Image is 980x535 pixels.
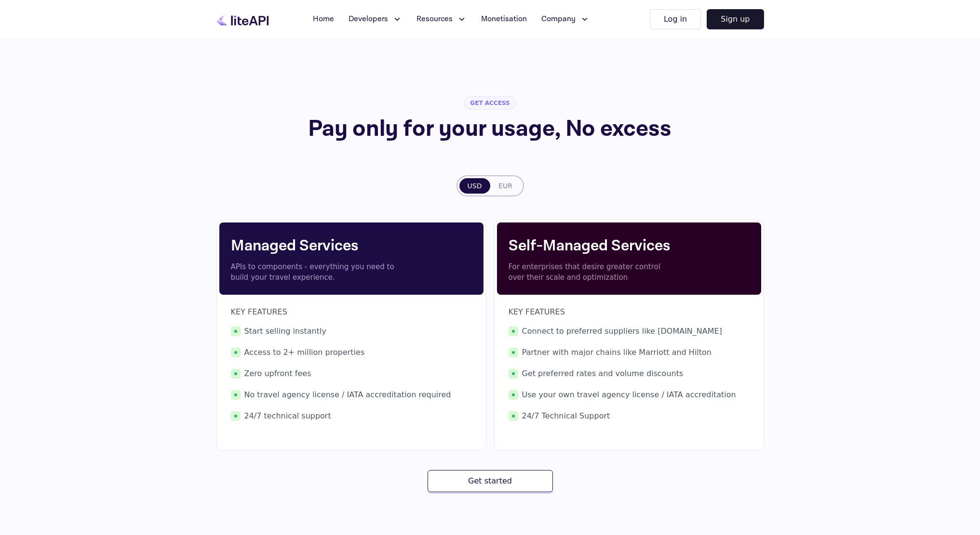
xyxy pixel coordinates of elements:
span: Partner with major chains like Marriott and Hilton [509,347,750,358]
a: Home [307,10,340,29]
span: Developers [349,13,388,25]
span: Resources [416,13,453,25]
button: Sign up [707,9,764,29]
button: Log in [650,9,701,29]
span: GET ACCESS [464,96,516,110]
span: Monetisation [481,13,527,25]
span: 24/7 technical support [231,410,472,422]
p: KEY FEATURES [231,306,472,318]
button: Resources [411,10,472,29]
button: EUR [490,178,521,194]
span: 24/7 Technical Support [509,410,750,422]
button: Developers [343,10,408,29]
h4: Self-Managed Services [509,235,750,258]
a: Monetisation [475,10,533,29]
span: Zero upfront fees [231,368,472,379]
button: Get started [428,470,553,492]
p: For enterprises that desire greater control over their scale and optimization [509,261,677,283]
span: Start selling instantly [231,326,472,337]
span: Get preferred rates and volume discounts [509,368,750,379]
span: Company [541,13,576,25]
button: Company [536,10,595,29]
span: Use your own travel agency license / IATA accreditation [509,389,750,401]
h4: Managed Services [231,235,472,258]
button: USD [459,178,490,194]
p: KEY FEATURES [509,306,750,318]
span: Home [313,13,334,25]
span: Connect to preferred suppliers like [DOMAIN_NAME] [509,326,750,337]
span: Access to 2+ million properties [231,347,472,358]
span: No travel agency license / IATA accreditation required [231,389,472,401]
h1: Pay only for your usage, No excess [243,117,736,141]
p: APIs to components - everything you need to build your travel experience. [231,261,400,283]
